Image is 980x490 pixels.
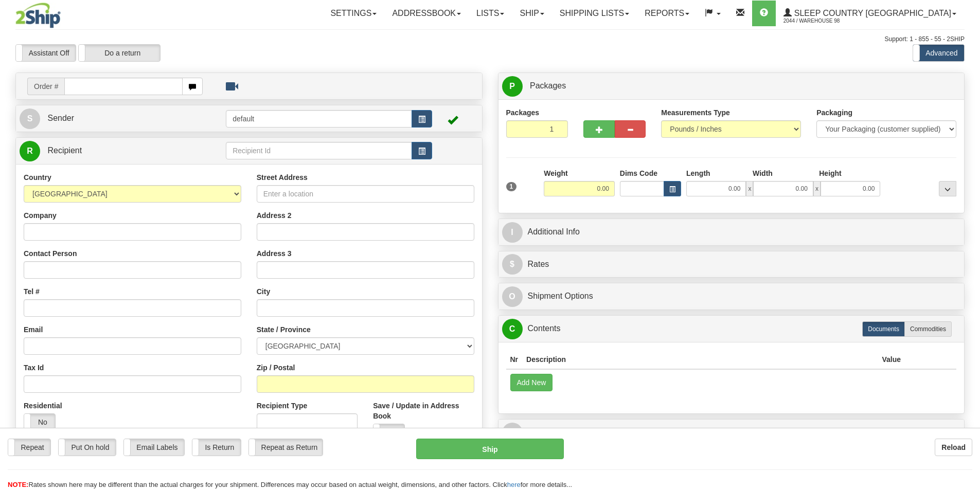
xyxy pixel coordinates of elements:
[637,1,697,26] a: Reports
[544,168,567,178] label: Weight
[79,45,160,61] label: Do a return
[506,182,517,191] span: 1
[24,286,40,297] label: Tel #
[939,181,956,196] div: ...
[620,168,657,178] label: Dims Code
[20,140,203,161] a: R Recipient
[530,81,566,90] span: Packages
[522,350,878,369] th: Description
[819,168,842,178] label: Height
[124,439,184,456] label: Email Labels
[373,424,404,441] label: No
[502,286,523,307] span: O
[502,319,523,339] span: C
[257,286,270,297] label: City
[257,172,308,183] label: Street Address
[24,401,62,411] label: Residential
[384,1,469,26] a: Addressbook
[753,168,773,178] label: Width
[506,107,540,118] label: Packages
[746,181,753,196] span: x
[502,286,961,307] a: OShipment Options
[24,362,44,373] label: Tax Id
[27,78,64,95] span: Order #
[502,318,961,339] a: CContents
[776,1,964,26] a: Sleep Country [GEOGRAPHIC_DATA] 2044 / Warehouse 98
[24,172,51,183] label: Country
[257,248,292,259] label: Address 3
[816,107,852,118] label: Packaging
[913,45,964,61] label: Advanced
[257,362,295,373] label: Zip / Postal
[878,350,905,369] th: Value
[552,1,637,26] a: Shipping lists
[15,35,965,44] div: Support: 1 - 855 - 55 - 2SHIP
[47,114,74,122] span: Sender
[502,222,961,243] a: IAdditional Info
[226,110,412,128] input: Sender Id
[512,1,551,26] a: Ship
[257,324,311,335] label: State / Province
[24,248,77,259] label: Contact Person
[813,181,821,196] span: x
[502,76,523,97] span: P
[502,76,961,97] a: P Packages
[20,108,226,129] a: S Sender
[8,481,28,488] span: NOTE:
[502,423,523,443] span: R
[226,142,412,159] input: Recipient Id
[47,146,82,155] span: Recipient
[783,16,861,26] span: 2044 / Warehouse 98
[792,9,951,17] span: Sleep Country [GEOGRAPHIC_DATA]
[323,1,384,26] a: Settings
[20,141,40,161] span: R
[15,3,61,28] img: logo2044.jpg
[416,439,564,459] button: Ship
[20,108,40,129] span: S
[507,481,521,488] a: here
[249,439,323,456] label: Repeat as Return
[502,254,961,275] a: $Rates
[941,443,966,451] b: Reload
[59,439,116,456] label: Put On hold
[502,422,961,443] a: RReturn Shipment
[24,210,57,221] label: Company
[686,168,710,178] label: Length
[862,321,905,337] label: Documents
[24,414,55,430] label: No
[510,374,553,391] button: Add New
[257,185,474,203] input: Enter a location
[257,401,308,411] label: Recipient Type
[935,439,972,456] button: Reload
[506,350,523,369] th: Nr
[373,401,474,421] label: Save / Update in Address Book
[502,222,523,243] span: I
[904,321,952,337] label: Commodities
[16,45,76,61] label: Assistant Off
[24,324,43,335] label: Email
[192,439,241,456] label: Is Return
[661,107,730,118] label: Measurements Type
[469,1,512,26] a: Lists
[257,210,292,221] label: Address 2
[8,439,50,456] label: Repeat
[502,254,523,275] span: $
